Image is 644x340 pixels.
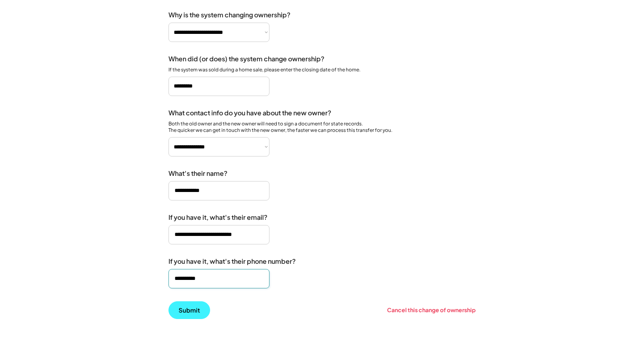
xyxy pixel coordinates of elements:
div: When did (or does) the system change ownership? [168,55,324,63]
div: What contact info do you have about the new owner? [168,109,331,117]
div: Why is the system changing ownership? [168,11,290,19]
div: Both the old owner and the new owner will need to sign a document for state records. The quicker ... [168,121,392,134]
div: If the system was sold during a home sale, please enter the closing date of the home. [168,67,360,73]
div: Cancel this change of ownership [387,306,476,313]
button: Submit [168,301,210,319]
div: If you have it, what's their phone number? [168,257,296,266]
div: If you have it, what's their email? [168,213,267,222]
div: What's their name? [168,169,227,178]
